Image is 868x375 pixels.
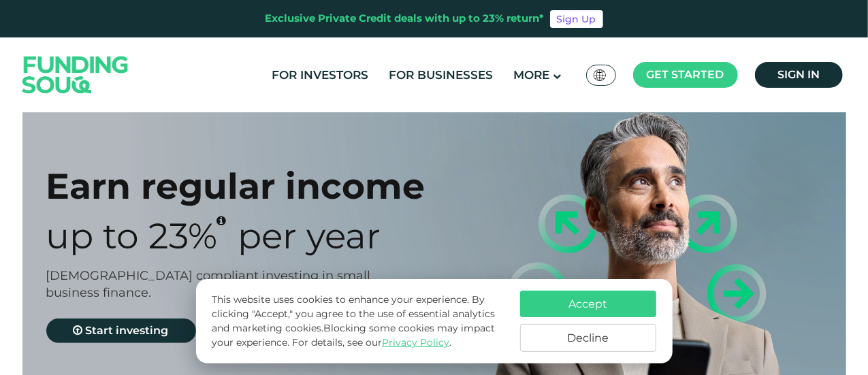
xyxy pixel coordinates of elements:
i: 23% IRR (expected) ~ 15% Net yield (expected) [217,215,227,226]
a: Sign Up [550,10,603,28]
span: More [513,68,549,82]
span: Per Year [238,214,381,257]
span: Blocking some cookies may impact your experience. [212,322,495,348]
span: Up to 23% [46,214,218,257]
button: Accept [520,291,656,317]
span: Get started [647,68,724,81]
p: This website uses cookies to enhance your experience. By clicking "Accept," you agree to the use ... [212,293,506,350]
button: Decline [520,324,656,352]
a: Start investing [46,319,196,343]
a: For Businesses [385,64,496,86]
a: For Investors [268,64,372,86]
a: Sign in [755,62,843,88]
span: Start investing [86,324,169,337]
div: Exclusive Private Credit deals with up to 23% return* [266,11,545,27]
a: Privacy Policy [382,336,449,348]
span: Sign in [777,68,820,81]
span: [DEMOGRAPHIC_DATA] compliant investing in small business finance. [46,268,371,300]
div: Earn regular income [46,165,458,208]
img: Logo [9,40,142,109]
img: SA Flag [594,69,606,81]
span: For details, see our . [292,336,451,348]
